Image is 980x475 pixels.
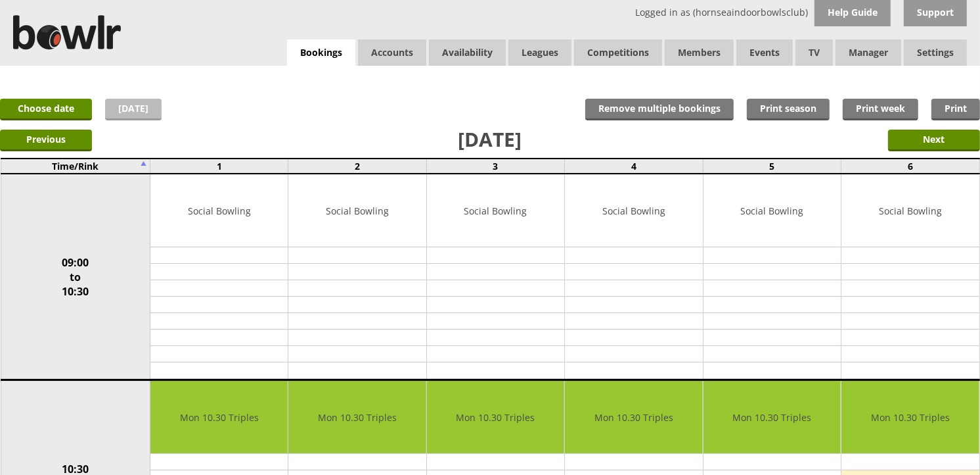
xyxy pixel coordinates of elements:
[703,381,841,454] td: Mon 10.30 Triples
[288,159,426,174] td: 2
[795,39,833,66] span: TV
[703,159,841,174] td: 5
[105,99,162,120] a: [DATE]
[288,381,426,454] td: Mon 10.30 Triples
[565,381,702,454] td: Mon 10.30 Triples
[288,174,426,247] td: Social Bowling
[585,99,734,120] input: Remove multiple bookings
[150,174,288,247] td: Social Bowling
[426,159,564,174] td: 3
[931,99,980,120] a: Print
[665,39,734,66] span: Members
[150,381,288,454] td: Mon 10.30 Triples
[429,39,506,66] a: Availability
[358,39,426,66] span: Accounts
[1,159,150,174] td: Time/Rink
[508,39,571,66] a: Leagues
[835,39,901,66] span: Manager
[574,39,662,66] a: Competitions
[287,39,355,66] a: Bookings
[736,39,793,66] a: Events
[843,99,918,120] a: Print week
[150,159,288,174] td: 1
[888,130,980,151] input: Next
[1,174,150,380] td: 09:00 to 10:30
[841,381,979,454] td: Mon 10.30 Triples
[841,159,979,174] td: 6
[427,381,564,454] td: Mon 10.30 Triples
[427,174,564,247] td: Social Bowling
[565,174,702,247] td: Social Bowling
[904,39,967,66] span: Settings
[565,159,703,174] td: 4
[703,174,841,247] td: Social Bowling
[747,99,830,120] a: Print season
[841,174,979,247] td: Social Bowling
